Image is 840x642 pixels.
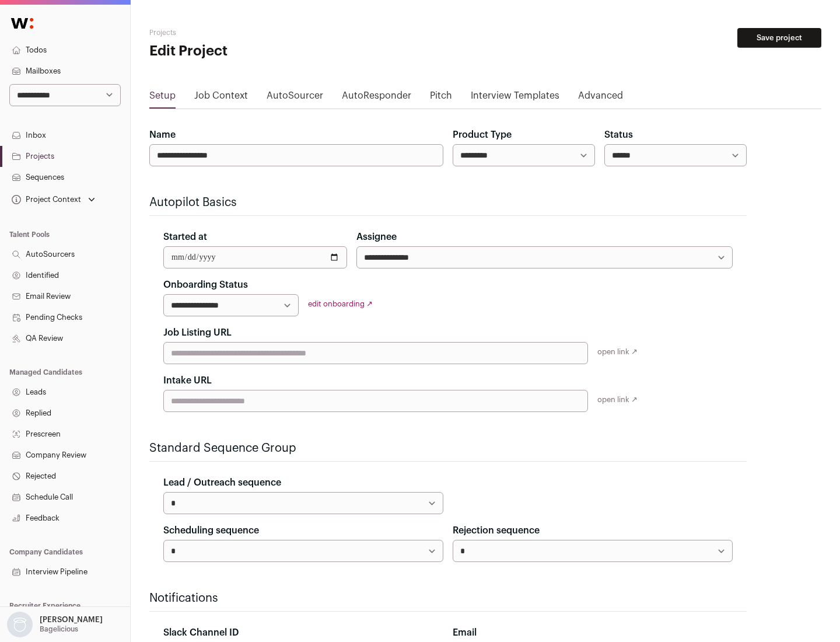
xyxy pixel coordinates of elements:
[5,612,105,637] button: Open dropdown
[471,89,559,107] a: Interview Templates
[163,278,248,292] label: Onboarding Status
[149,89,176,107] a: Setup
[163,476,281,490] label: Lead / Outreach sequence
[149,42,373,61] h1: Edit Project
[453,524,540,538] label: Rejection sequence
[356,230,397,244] label: Assignee
[163,626,239,640] label: Slack Channel ID
[40,624,78,634] p: Bagelicious
[7,612,33,637] img: nopic.png
[163,326,232,340] label: Job Listing URL
[737,28,821,48] button: Save project
[9,195,81,204] div: Project Context
[267,89,323,107] a: AutoSourcer
[149,440,747,456] h2: Standard Sequence Group
[149,28,373,37] h2: Projects
[149,590,747,606] h2: Notifications
[430,89,452,107] a: Pitch
[163,230,207,244] label: Started at
[149,194,747,211] h2: Autopilot Basics
[578,89,623,107] a: Advanced
[5,12,40,35] img: Wellfound
[604,128,633,142] label: Status
[40,615,103,624] p: [PERSON_NAME]
[9,191,97,208] button: Open dropdown
[194,89,248,107] a: Job Context
[453,626,733,640] div: Email
[163,374,212,388] label: Intake URL
[342,89,411,107] a: AutoResponder
[453,128,512,142] label: Product Type
[308,300,373,308] a: edit onboarding ↗
[149,128,176,142] label: Name
[163,524,259,538] label: Scheduling sequence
